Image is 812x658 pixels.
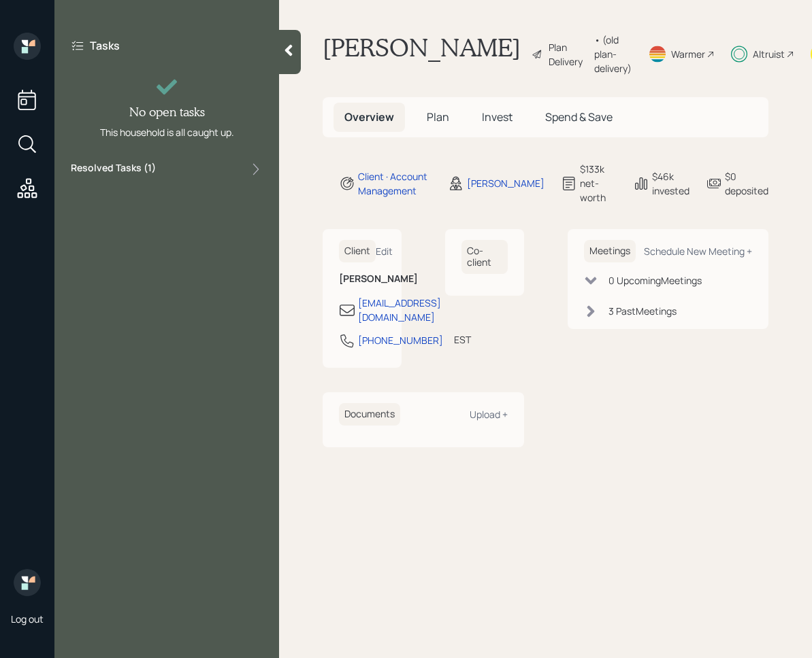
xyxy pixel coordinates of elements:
[90,38,120,53] label: Tasks
[644,245,752,258] div: Schedule New Meeting +
[580,162,617,205] div: $133k net-worth
[339,240,376,262] h6: Client
[100,125,234,139] div: This household is all caught up.
[652,169,689,198] div: $46k invested
[467,176,545,190] div: [PERSON_NAME]
[461,240,508,274] h6: Co-client
[470,408,508,421] div: Upload +
[584,240,636,262] h6: Meetings
[608,273,702,288] div: 0 Upcoming Meeting s
[339,273,385,285] h6: [PERSON_NAME]
[14,569,41,596] img: retirable_logo.png
[129,105,205,120] h4: No open tasks
[358,169,432,198] div: Client · Account Management
[545,109,613,124] span: Spend & Save
[376,245,393,258] div: Edit
[323,33,521,75] h1: [PERSON_NAME]
[549,40,587,69] div: Plan Delivery
[71,161,156,177] label: Resolved Tasks ( 1 )
[344,109,394,124] span: Overview
[427,109,449,124] span: Plan
[358,333,443,347] div: [PHONE_NUMBER]
[482,109,513,124] span: Invest
[753,47,785,61] div: Altruist
[608,304,677,318] div: 3 Past Meeting s
[11,612,44,625] div: Log out
[725,169,768,198] div: $0 deposited
[358,296,441,324] div: [EMAIL_ADDRESS][DOMAIN_NAME]
[671,47,705,61] div: Warmer
[339,403,400,426] h6: Documents
[594,33,632,75] div: • (old plan-delivery)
